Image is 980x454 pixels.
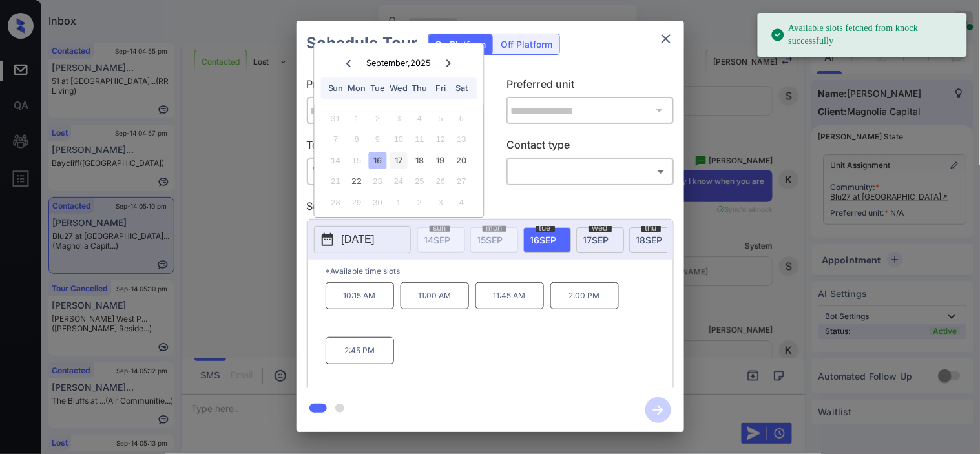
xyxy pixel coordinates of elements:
[307,198,674,219] p: Select slot
[327,173,344,191] div: Not available Sunday, September 21st, 2025
[641,224,661,232] span: thu
[583,234,609,245] span: 17 SEP
[307,76,474,97] p: Preferred community
[495,34,559,54] div: Off Platform
[348,152,366,169] div: Not available Monday, September 15th, 2025
[369,110,386,127] div: Not available Tuesday, September 2nd, 2025
[432,131,450,149] div: Not available Friday, September 12th, 2025
[432,79,450,97] div: Fri
[653,26,679,52] button: close
[576,227,624,253] div: date-select
[432,194,450,211] div: Not available Friday, October 3rd, 2025
[369,194,386,211] div: Not available Tuesday, September 30th, 2025
[327,152,344,169] div: Not available Sunday, September 14th, 2025
[327,110,344,127] div: Not available Sunday, August 31st, 2025
[506,137,674,158] p: Contact type
[366,58,431,68] div: September , 2025
[432,173,450,191] div: Not available Friday, September 26th, 2025
[390,194,408,211] div: Not available Wednesday, October 1st, 2025
[771,17,957,53] div: Available slots fetched from knock successfully
[475,282,544,309] p: 11:45 AM
[327,131,344,149] div: Not available Sunday, September 7th, 2025
[297,21,428,66] h2: Schedule Tour
[411,110,428,127] div: Not available Thursday, September 4th, 2025
[307,137,474,158] p: Tour type
[327,79,344,97] div: Sun
[348,79,366,97] div: Mon
[411,152,428,169] div: Choose Thursday, September 18th, 2025
[429,34,493,54] div: On Platform
[550,282,619,309] p: 2:00 PM
[326,260,673,282] p: *Available time slots
[369,79,386,97] div: Tue
[453,152,470,169] div: Choose Saturday, September 20th, 2025
[432,152,450,169] div: Choose Friday, September 19th, 2025
[530,234,557,245] span: 16 SEP
[453,131,470,149] div: Not available Saturday, September 13th, 2025
[342,232,375,247] p: [DATE]
[453,110,470,127] div: Not available Saturday, September 6th, 2025
[369,152,386,169] div: Choose Tuesday, September 16th, 2025
[453,173,470,191] div: Not available Saturday, September 27th, 2025
[506,76,674,97] p: Preferred unit
[390,131,408,149] div: Not available Wednesday, September 10th, 2025
[411,173,428,191] div: Not available Thursday, September 25th, 2025
[453,79,470,97] div: Sat
[390,110,408,127] div: Not available Wednesday, September 3rd, 2025
[589,224,612,232] span: wed
[369,131,386,149] div: Not available Tuesday, September 9th, 2025
[348,194,366,211] div: Not available Monday, September 29th, 2025
[327,194,344,211] div: Not available Sunday, September 28th, 2025
[411,194,428,211] div: Not available Thursday, October 2nd, 2025
[390,173,408,191] div: Not available Wednesday, September 24th, 2025
[432,110,450,127] div: Not available Friday, September 5th, 2025
[326,337,394,364] p: 2:45 PM
[348,110,366,127] div: Not available Monday, September 1st, 2025
[523,227,571,253] div: date-select
[348,131,366,149] div: Not available Monday, September 8th, 2025
[411,131,428,149] div: Not available Thursday, September 11th, 2025
[411,79,428,97] div: Thu
[401,282,469,309] p: 11:00 AM
[369,173,386,191] div: Not available Tuesday, September 23rd, 2025
[310,161,471,182] div: Virtual
[326,282,394,309] p: 10:15 AM
[390,79,408,97] div: Wed
[348,173,366,191] div: Choose Monday, September 22nd, 2025
[636,234,663,245] span: 18 SEP
[536,224,555,232] span: tue
[453,194,470,211] div: Not available Saturday, October 4th, 2025
[390,152,408,169] div: Choose Wednesday, September 17th, 2025
[629,227,677,253] div: date-select
[314,226,411,253] button: [DATE]
[318,108,479,212] div: month 2025-09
